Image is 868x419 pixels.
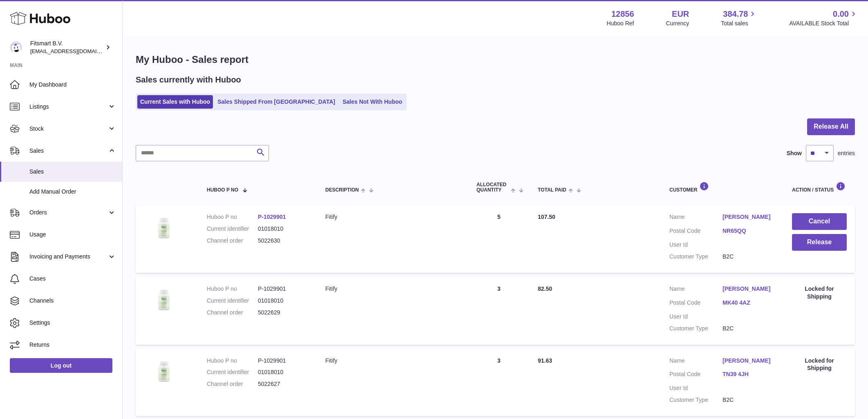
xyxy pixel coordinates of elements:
[789,20,858,27] span: AVAILABLE Stock Total
[29,253,107,261] span: Invoicing and Payments
[10,358,112,373] a: Log out
[669,182,776,193] div: Customer
[29,125,107,133] span: Stock
[207,213,258,221] dt: Huboo P no
[207,225,258,233] dt: Current identifier
[144,285,185,314] img: 128561739542540.png
[258,214,286,220] a: P-1029901
[144,213,185,242] img: 128561739542540.png
[723,253,776,261] dd: B2C
[258,297,309,305] dd: 01018010
[721,9,757,27] a: 384.78 Total sales
[468,277,530,345] td: 3
[666,20,689,27] div: Currency
[723,396,776,404] dd: B2C
[477,182,509,193] span: ALLOCATED Quantity
[538,214,555,220] span: 107.50
[207,380,258,388] dt: Channel order
[669,227,723,237] dt: Postal Code
[723,370,776,378] a: TN39 4JH
[258,368,309,376] dd: 01018010
[807,118,855,135] button: Release All
[669,313,723,321] dt: User Id
[207,237,258,245] dt: Channel order
[29,81,116,89] span: My Dashboard
[325,285,460,293] div: Fitify
[669,396,723,404] dt: Customer Type
[29,231,116,238] span: Usage
[787,149,802,157] label: Show
[207,297,258,305] dt: Current identifier
[789,9,858,27] a: 0.00 AVAILABLE Stock Total
[792,285,847,301] div: Locked for Shipping
[258,309,309,316] dd: 5022629
[538,285,552,292] span: 82.50
[723,227,776,235] a: NR65QQ
[325,213,460,221] div: Fitify
[538,187,566,193] span: Total paid
[29,147,107,155] span: Sales
[340,95,405,109] a: Sales Not With Huboo
[207,368,258,376] dt: Current identifier
[136,53,855,66] h1: My Huboo - Sales report
[723,9,748,20] span: 384.78
[723,285,776,293] a: [PERSON_NAME]
[721,20,757,27] span: Total sales
[29,168,116,176] span: Sales
[258,225,309,233] dd: 01018010
[792,182,847,193] div: Action / Status
[207,285,258,293] dt: Huboo P no
[672,9,689,20] strong: EUR
[30,48,120,54] span: [EMAIL_ADDRESS][DOMAIN_NAME]
[607,20,634,27] div: Huboo Ref
[538,357,552,364] span: 91.63
[258,357,309,365] dd: P-1029901
[258,237,309,245] dd: 5022630
[669,253,723,261] dt: Customer Type
[258,285,309,293] dd: P-1029901
[325,357,460,365] div: Fitify
[29,188,116,196] span: Add Manual Order
[29,297,116,305] span: Channels
[669,213,723,223] dt: Name
[468,349,530,417] td: 3
[29,319,116,327] span: Settings
[833,9,849,20] span: 0.00
[611,9,634,20] strong: 12856
[468,205,530,273] td: 5
[792,213,847,230] button: Cancel
[792,234,847,251] button: Release
[723,213,776,221] a: [PERSON_NAME]
[669,285,723,295] dt: Name
[669,370,723,380] dt: Postal Code
[792,357,847,372] div: Locked for Shipping
[669,299,723,309] dt: Postal Code
[215,95,338,109] a: Sales Shipped From [GEOGRAPHIC_DATA]
[723,299,776,307] a: MK40 4AZ
[207,309,258,316] dt: Channel order
[723,357,776,365] a: [PERSON_NAME]
[29,103,107,111] span: Listings
[669,325,723,332] dt: Customer Type
[144,357,185,386] img: 128561739542540.png
[723,325,776,332] dd: B2C
[258,380,309,388] dd: 5022627
[325,187,359,193] span: Description
[136,74,241,85] h2: Sales currently with Huboo
[10,41,22,53] img: internalAdmin-12856@internal.huboo.com
[29,209,107,216] span: Orders
[838,149,855,157] span: entries
[30,40,104,55] div: Fitsmart B.V.
[207,357,258,365] dt: Huboo P no
[137,95,213,109] a: Current Sales with Huboo
[29,341,116,349] span: Returns
[669,241,723,249] dt: User Id
[29,275,116,283] span: Cases
[207,187,238,193] span: Huboo P no
[669,357,723,367] dt: Name
[669,384,723,392] dt: User Id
